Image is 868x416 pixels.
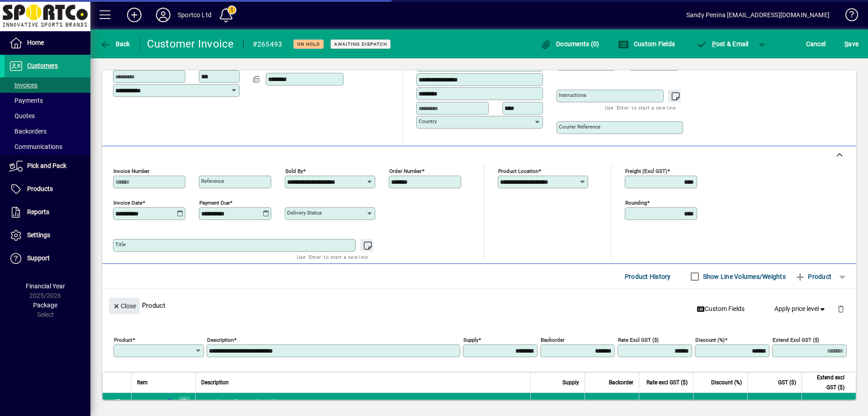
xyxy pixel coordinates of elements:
span: Home [27,39,44,46]
a: Settings [5,224,90,247]
span: Package [33,301,57,309]
mat-label: Supply [463,337,478,343]
mat-label: Instructions [559,92,586,98]
button: Custom Fields [693,301,748,317]
td: 0.0000 [693,393,747,411]
td: 189.00 [747,393,802,411]
button: Custom Fields [616,36,677,52]
a: Payments [5,93,90,108]
mat-label: Order number [389,168,422,174]
span: Support [27,254,50,262]
button: Post & Email [692,36,753,52]
a: Products [5,178,90,201]
button: Close [109,298,140,314]
mat-label: Country [419,118,437,124]
a: Home [5,32,90,54]
a: Invoices [5,77,90,93]
span: Close [113,299,136,314]
span: Product History [625,269,671,284]
span: GST ($) [778,378,796,387]
span: Back [100,40,130,48]
span: P [712,40,716,48]
span: Rate excl GST ($) [646,378,688,387]
a: Communications [5,139,90,154]
mat-label: Invoice date [113,200,142,206]
app-page-header-button: Close [107,301,142,310]
mat-label: Discount (%) [695,337,725,343]
mat-label: Courier Reference [559,124,600,130]
app-page-header-button: Back [90,36,140,52]
mat-label: Payment due [199,200,230,206]
mat-label: Invoice number [113,168,150,174]
div: 4.2000 [645,397,688,406]
button: Cancel [804,36,828,52]
a: Quotes [5,108,90,124]
div: Sandy Penina [EMAIL_ADDRESS][DOMAIN_NAME] [686,8,830,22]
span: Communications [9,143,62,150]
div: 87005 [137,397,156,406]
span: ave [844,37,859,51]
a: Pick and Pack [5,155,90,177]
span: Products [27,185,53,192]
span: Financial Year [26,282,65,290]
button: Add [120,7,149,23]
span: Awaiting Dispatch [334,41,387,47]
mat-label: Delivery status [287,210,322,216]
span: Custom Fields [697,304,745,314]
span: Apply price level [774,304,827,314]
mat-hint: Use 'Enter' to start a new line [297,252,368,262]
span: Description [201,378,229,387]
span: Sportco Ltd Warehouse [164,397,174,407]
span: Documents (0) [541,40,599,48]
span: Extend excl GST ($) [807,373,844,392]
mat-label: Product [114,337,132,343]
button: Product History [621,268,675,285]
button: Save [842,36,861,52]
span: On hold [297,41,320,47]
span: 300.0000 [551,397,579,406]
span: 50.0000 [609,397,633,406]
mat-label: Description [207,337,234,343]
label: Show Line Volumes/Weights [701,272,786,281]
span: Backorder [609,378,633,387]
mat-label: Rate excl GST ($) [618,337,659,343]
mat-label: Sold by [285,168,303,174]
span: Quotes [9,112,35,120]
span: Product [795,269,831,284]
span: Sneaker Balls - Basketball r [201,397,279,406]
div: Customer Invoice [147,37,234,51]
span: Customers [27,62,58,69]
span: Custom Fields [618,40,675,48]
mat-label: Product location [498,168,538,174]
button: Back [98,36,132,52]
button: Profile [149,7,178,23]
mat-label: Rounding [625,200,647,206]
span: S [844,40,848,48]
a: Support [5,247,90,270]
div: #265493 [253,37,283,52]
td: 1260.00 [802,393,856,411]
span: Item [137,378,148,387]
a: Knowledge Base [839,2,857,31]
mat-label: Backorder [541,337,565,343]
span: Reports [27,208,49,215]
div: Sportco Ltd [178,8,212,22]
span: ost & Email [696,40,749,48]
span: Settings [27,231,50,239]
span: Pick and Pack [27,162,66,169]
mat-label: Title [115,241,126,248]
span: Payments [9,97,43,104]
button: Delete [830,298,852,320]
app-page-header-button: Delete [830,305,852,313]
button: Apply price level [771,301,830,317]
mat-label: Reference [201,178,224,184]
span: Invoices [9,81,38,89]
button: Documents (0) [538,36,602,52]
a: Backorders [5,124,90,139]
mat-label: Freight (excl GST) [625,168,667,174]
button: Product [790,268,836,285]
a: Reports [5,201,90,224]
mat-label: Extend excl GST ($) [773,337,819,343]
span: Discount (%) [711,378,742,387]
mat-hint: Use 'Enter' to start a new line [605,102,676,113]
